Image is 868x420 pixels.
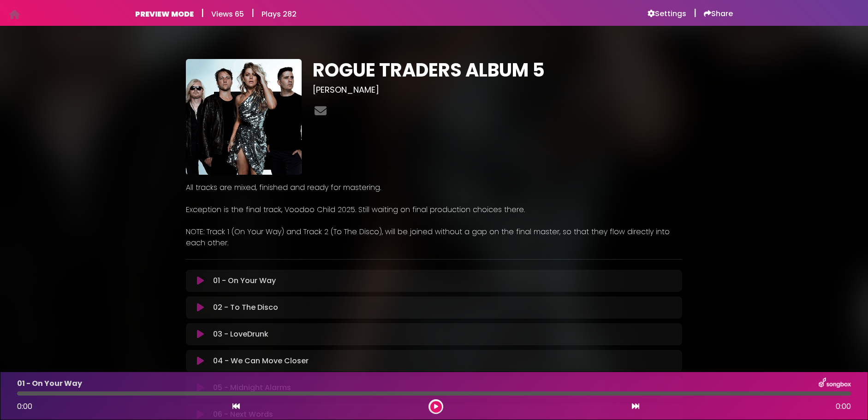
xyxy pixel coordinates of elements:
[704,9,733,18] a: Share
[213,355,309,367] p: 04 - We Can Move Closer
[135,10,194,18] h6: PREVIEW MODE
[213,302,278,313] p: 02 - To The Disco
[819,378,851,390] img: songbox-logo-white.png
[186,59,302,175] img: ms3WGxLGRahucLwHUT3m
[186,182,682,193] p: All tracks are mixed, finished and ready for mastering.
[186,204,682,215] p: Exception is the final track, Voodoo Child 2025. Still waiting on final production choices there.
[648,9,686,18] a: Settings
[262,10,297,18] h6: Plays 282
[213,329,268,340] p: 03 - LoveDrunk
[313,59,682,81] h1: ROGUE TRADERS ALBUM 5
[211,10,244,18] h6: Views 65
[213,275,276,286] p: 01 - On Your Way
[17,401,32,412] span: 0:00
[201,7,204,18] h5: |
[836,401,851,412] span: 0:00
[251,7,254,18] h5: |
[313,85,682,95] h3: [PERSON_NAME]
[694,7,696,18] h5: |
[186,226,682,248] p: NOTE: Track 1 (On Your Way) and Track 2 (To The Disco), will be joined without a gap on the final...
[17,378,82,389] p: 01 - On Your Way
